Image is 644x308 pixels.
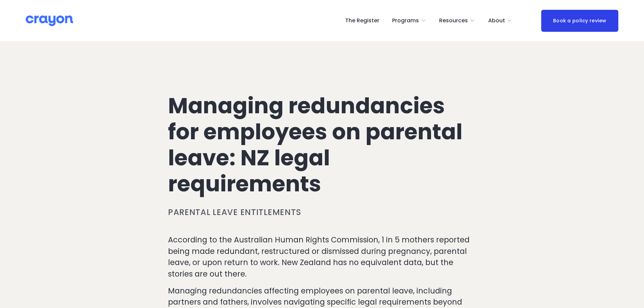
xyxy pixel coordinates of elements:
[168,207,301,218] a: Parental leave entitlements
[168,234,476,280] p: According to the Australian Human Rights Commission, 1 in 5 mothers reported being made redundant...
[439,16,468,26] span: Resources
[345,15,379,26] a: The Register
[541,10,618,32] a: Book a policy review
[488,15,512,26] a: folder dropdown
[168,93,476,197] h1: Managing redundancies for employees on parental leave: NZ legal requirements
[392,16,419,26] span: Programs
[488,16,505,26] span: About
[392,15,426,26] a: folder dropdown
[26,15,73,27] img: Crayon
[439,15,475,26] a: folder dropdown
